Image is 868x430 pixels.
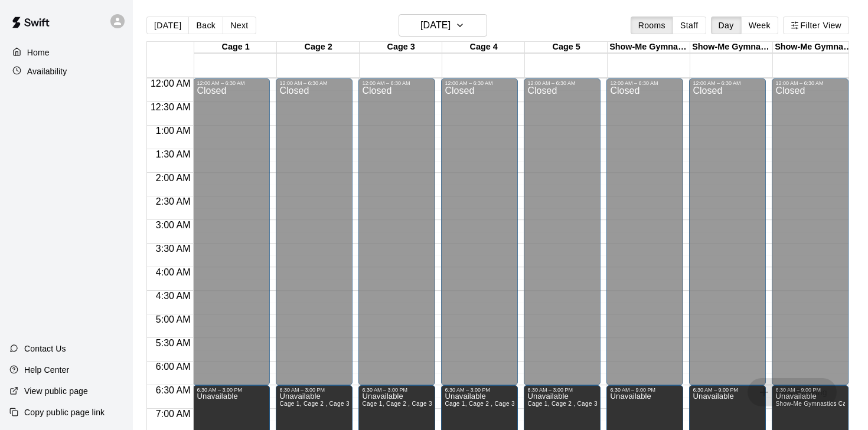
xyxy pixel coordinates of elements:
span: 2:30 AM [153,196,194,206]
h6: [DATE] [420,17,451,34]
button: Day [711,17,742,34]
div: Closed [197,86,266,383]
button: Filter View [783,17,849,34]
div: 12:00 AM – 6:30 AM: Closed [276,78,353,385]
div: Closed [693,86,762,383]
div: 12:00 AM – 6:30 AM [775,80,826,86]
div: Cage 2 [277,42,360,53]
span: 2:00 AM [153,173,194,183]
button: Rooms [631,17,673,34]
button: Next [223,17,256,34]
button: Week [741,17,778,34]
span: Cage 1, Cage 2 , Cage 3 , Cage 4, Cage 5 [362,401,481,407]
span: 12:00 AM [148,78,194,88]
span: Cage 1, Cage 2 , Cage 3 , Cage 4, Cage 5 [279,401,399,407]
div: 12:00 AM – 6:30 AM: Closed [358,78,435,385]
button: Staff [673,17,706,34]
p: Copy public page link [24,406,105,418]
span: 5:30 AM [153,338,194,348]
div: Cage 1 [194,42,277,53]
button: [DATE] [399,14,487,37]
div: 12:00 AM – 6:30 AM: Closed [772,78,849,385]
button: [DATE] [146,17,189,34]
span: Cage 1, Cage 2 , Cage 3 , Cage 4, Cage 5 [527,401,647,407]
div: 12:00 AM – 6:30 AM: Closed [606,78,683,385]
div: Closed [362,86,432,383]
span: You don't have the permission to add bookings [748,386,837,396]
p: Help Center [24,364,69,376]
span: 5:00 AM [153,314,194,324]
div: 12:00 AM – 6:30 AM: Closed [193,78,270,385]
div: Show-Me Gymnastics Cage 1 [608,42,690,53]
span: 4:30 AM [153,291,194,301]
div: 6:30 AM – 3:00 PM [362,387,410,393]
div: Show-Me Gymnastics Cage 3 [773,42,856,53]
span: 1:30 AM [153,149,194,159]
div: 12:00 AM – 6:30 AM [693,80,743,86]
span: 1:00 AM [153,126,194,136]
div: 6:30 AM – 3:00 PM [445,387,493,393]
p: Contact Us [24,343,66,354]
div: Show-Me Gymnastics Cage 2 [690,42,773,53]
span: 7:00 AM [153,409,194,419]
div: Closed [775,86,845,383]
div: 12:00 AM – 6:30 AM [527,80,578,86]
div: 12:00 AM – 6:30 AM [279,80,330,86]
div: 12:00 AM – 6:30 AM: Closed [441,78,518,385]
div: 6:30 AM – 3:00 PM [279,387,328,393]
div: Closed [610,86,680,383]
div: Cage 4 [442,42,525,53]
p: View public page [24,385,88,397]
div: 12:00 AM – 6:30 AM: Closed [524,78,601,385]
div: Closed [279,86,349,383]
div: 6:30 AM – 9:00 PM [610,387,658,393]
div: 6:30 AM – 3:00 PM [197,387,245,393]
div: Cage 5 [525,42,608,53]
a: Home [9,44,123,61]
span: 4:00 AM [153,267,194,277]
div: 12:00 AM – 6:30 AM [445,80,495,86]
span: 6:30 AM [153,385,194,395]
div: 12:00 AM – 6:30 AM [610,80,661,86]
div: Closed [527,86,597,383]
button: Back [188,17,223,34]
div: 12:00 AM – 6:30 AM: Closed [689,78,766,385]
div: 12:00 AM – 6:30 AM [197,80,247,86]
span: 3:30 AM [153,244,194,254]
div: Closed [445,86,514,383]
div: 6:30 AM – 3:00 PM [527,387,576,393]
div: 12:00 AM – 6:30 AM [362,80,413,86]
span: 12:30 AM [148,102,194,112]
span: 3:00 AM [153,220,194,230]
div: 6:30 AM – 9:00 PM [693,387,741,393]
span: 6:00 AM [153,362,194,372]
p: Home [27,47,50,58]
a: Availability [9,63,123,80]
div: Cage 3 [360,42,442,53]
span: Cage 1, Cage 2 , Cage 3 , Cage 4, Cage 5 [445,401,564,407]
p: Availability [27,65,67,77]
